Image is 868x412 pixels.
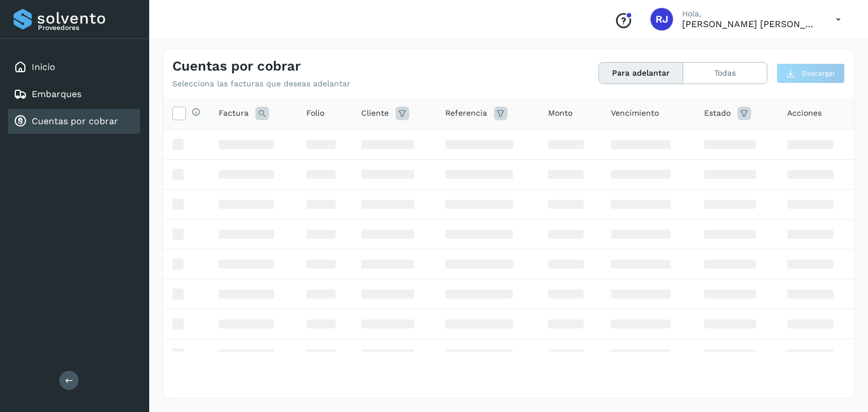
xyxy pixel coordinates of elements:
[32,89,81,99] a: Embarques
[172,58,301,74] h4: Cuentas por cobrar
[8,109,140,134] div: Cuentas por cobrar
[8,55,140,80] div: Inicio
[38,24,136,32] p: Proveedores
[548,107,572,119] span: Monto
[219,107,249,119] span: Factura
[32,116,118,126] a: Cuentas por cobrar
[306,107,324,119] span: Folio
[361,107,389,119] span: Cliente
[32,62,55,72] a: Inicio
[682,19,818,29] p: RODRIGO JAVIER MORENO ROJAS
[683,63,767,84] button: Todas
[776,63,845,84] button: Descargar
[704,107,731,119] span: Estado
[787,107,822,119] span: Acciones
[682,9,818,19] p: Hola,
[611,107,659,119] span: Vencimiento
[445,107,487,119] span: Referencia
[802,68,835,78] span: Descargar
[8,82,140,107] div: Embarques
[172,79,350,89] p: Selecciona las facturas que deseas adelantar
[599,63,683,84] button: Para adelantar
